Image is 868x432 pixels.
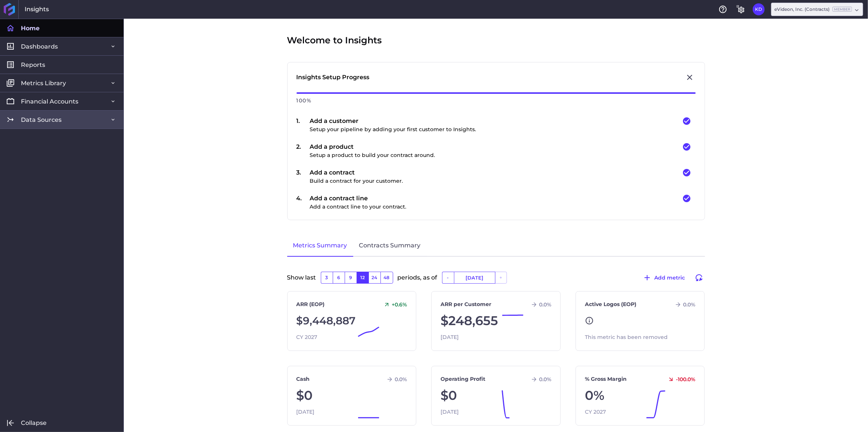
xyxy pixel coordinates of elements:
[297,94,696,108] div: 100 %
[441,311,551,330] div: $248,655
[380,272,393,284] button: 48
[585,300,636,308] a: Active Logos (EOP)
[717,3,729,15] button: Help
[345,272,357,284] button: 9
[310,142,435,159] div: Add a product
[297,300,325,308] a: ARR (EOP)
[21,116,62,124] span: Data Sources
[774,6,852,13] div: eVideon, Inc. (Contracts)
[21,98,78,105] span: Financial Accounts
[287,272,705,291] div: Show last periods, as of
[297,311,407,330] div: $9,448,887
[297,375,310,383] a: Cash
[310,151,435,159] p: Setup a product to build your contract around.
[735,3,747,15] button: General Settings
[639,272,689,284] button: Add metric
[833,7,852,12] ins: Member
[21,419,47,427] span: Collapse
[333,272,345,284] button: 6
[287,34,382,47] span: Welcome to Insights
[528,301,551,308] div: 0.0 %
[310,177,403,185] p: Build a contract for your customer.
[672,301,695,308] div: 0.0 %
[297,168,310,185] div: 3 .
[297,73,370,82] div: Insights Setup Progress
[297,386,407,405] div: $0
[310,194,407,211] div: Add a contract line
[297,194,310,211] div: 4 .
[380,301,407,308] div: +0.6 %
[585,333,696,341] div: This metric has been removed
[353,235,427,257] a: Contracts Summary
[21,61,45,69] span: Reports
[310,117,476,133] div: Add a customer
[383,376,407,383] div: 0.0 %
[684,71,696,83] button: Close
[665,376,695,383] div: -100.0 %
[21,79,66,87] span: Metrics Library
[441,386,551,405] div: $0
[21,24,40,32] span: Home
[753,3,765,15] button: User Menu
[297,117,310,133] div: 1 .
[369,272,380,284] button: 24
[21,43,58,50] span: Dashboards
[357,272,369,284] button: 12
[771,3,863,16] div: Dropdown select
[297,142,310,159] div: 2 .
[287,235,353,257] a: Metrics Summary
[442,272,454,284] button: -
[585,386,696,405] div: 0%
[310,168,403,185] div: Add a contract
[441,375,485,383] a: Operating Profit
[441,300,491,308] a: ARR per Customer
[321,272,333,284] button: 3
[310,203,407,211] p: Add a contract line to your contract.
[454,272,495,283] input: Select Date
[528,376,551,383] div: 0.0 %
[310,126,476,133] p: Setup your pipeline by adding your first customer to Insights.
[585,375,627,383] a: % Gross Margin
